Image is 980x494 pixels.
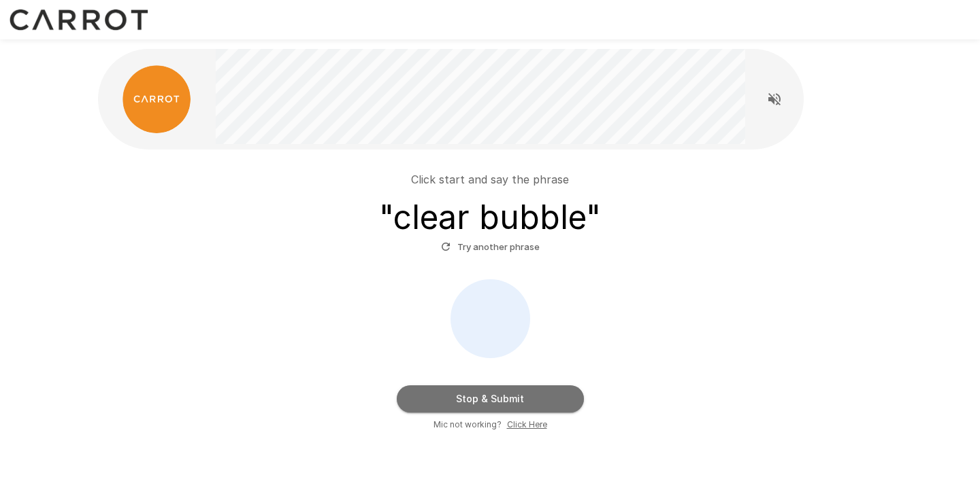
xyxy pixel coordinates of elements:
[122,65,191,133] img: carrot_logo.png
[438,236,543,258] button: Try another phrase
[761,86,788,113] button: Read questions aloud
[411,171,569,188] p: Click start and say the phrase
[379,198,601,236] h3: " clear bubble "
[397,385,584,412] button: Stop & Submit
[507,419,547,429] u: Click Here
[434,418,502,431] span: Mic not working?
